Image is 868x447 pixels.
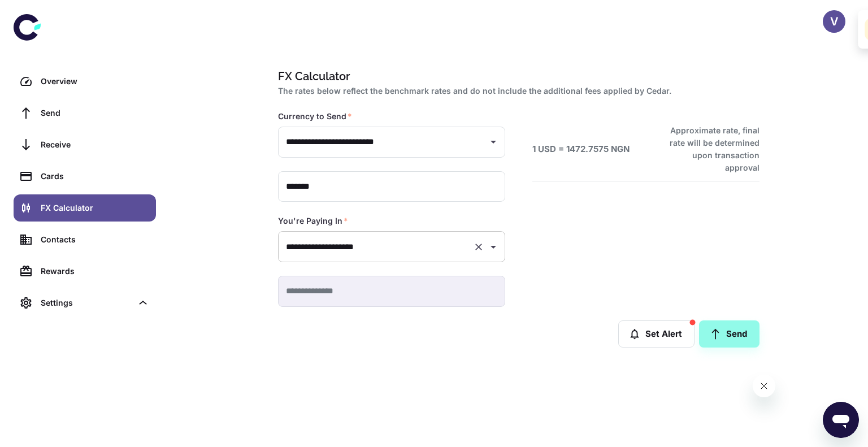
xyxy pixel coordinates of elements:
span: Hi. Need any help? [7,8,81,17]
div: Settings [41,297,132,309]
a: Send [699,320,759,348]
div: Cards [41,170,149,183]
a: Send [14,99,156,127]
h6: Approximate rate, final rate will be determined upon transaction approval [657,124,759,174]
button: Set Alert [618,320,695,348]
button: Open [485,134,501,150]
div: Receive [41,138,149,151]
label: You're Paying In [278,215,348,227]
a: Cards [14,163,156,190]
div: Overview [41,75,149,88]
iframe: Close message [753,375,775,397]
div: Contacts [41,233,149,246]
div: Send [41,107,149,119]
a: FX Calculator [14,194,156,222]
a: Overview [14,68,156,95]
h6: 1 USD = 1472.7575 NGN [532,143,630,156]
button: Open [485,239,501,255]
a: Contacts [14,226,156,253]
iframe: Button to launch messaging window [823,402,859,438]
h1: FX Calculator [278,68,755,85]
label: Currency to Send [278,111,352,122]
a: Rewards [14,258,156,285]
div: Rewards [41,265,149,277]
div: FX Calculator [41,202,149,214]
button: Clear [471,239,487,255]
a: Receive [14,131,156,158]
div: Settings [14,289,156,316]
